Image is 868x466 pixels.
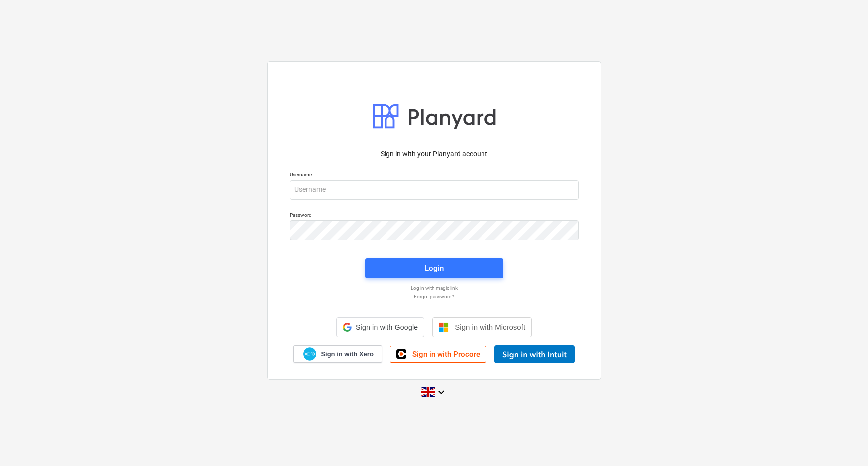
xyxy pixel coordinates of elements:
[439,322,449,332] img: Microsoft logo
[290,149,579,159] p: Sign in with your Planyard account
[365,258,503,278] button: Login
[425,262,444,275] div: Login
[285,285,583,291] a: Log in with magic link
[336,317,424,337] div: Sign in with Google
[285,293,583,300] a: Forgot password?
[303,347,316,361] img: Xero logo
[293,345,382,363] a: Sign in with Xero
[290,171,579,180] p: Username
[321,350,373,359] span: Sign in with Xero
[356,323,418,331] span: Sign in with Google
[390,346,486,363] a: Sign in with Procore
[290,180,579,200] input: Username
[435,386,447,398] i: keyboard_arrow_down
[290,212,579,220] p: Password
[455,323,525,331] span: Sign in with Microsoft
[412,350,480,359] span: Sign in with Procore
